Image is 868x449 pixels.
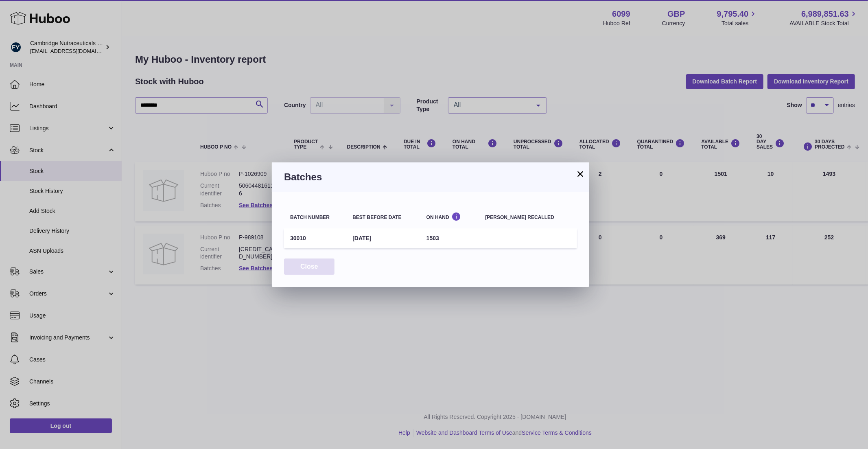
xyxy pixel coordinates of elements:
td: 1503 [420,228,479,248]
td: [DATE] [346,228,420,248]
td: 30010 [284,228,346,248]
button: Close [284,258,335,275]
div: Best before date [352,215,414,220]
div: [PERSON_NAME] recalled [485,215,571,220]
button: × [575,169,585,179]
div: Batch number [290,215,340,220]
div: On Hand [426,212,473,220]
h3: Batches [284,171,577,184]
